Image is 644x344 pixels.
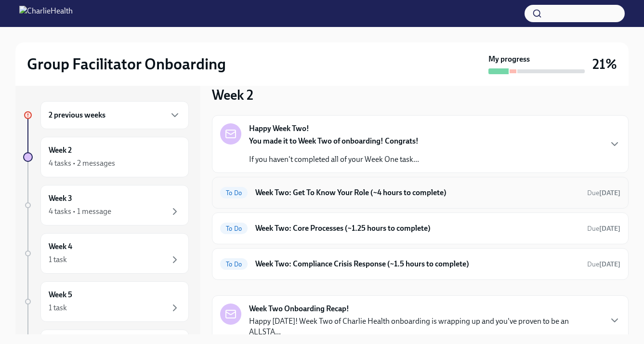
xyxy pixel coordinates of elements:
[249,304,349,314] strong: Week Two Onboarding Recap!
[23,185,189,225] a: Week 34 tasks • 1 message
[220,185,620,200] a: To DoWeek Two: Get To Know Your Role (~4 hours to complete)Due[DATE]
[49,290,72,300] h6: Week 5
[587,260,620,269] span: September 16th, 2025 09:00
[40,101,189,129] div: 2 previous weeks
[49,110,105,120] h6: 2 previous weeks
[255,259,579,269] h6: Week Two: Compliance Crisis Response (~1.5 hours to complete)
[587,225,620,233] span: Due
[49,158,115,169] div: 4 tasks • 2 messages
[212,86,253,104] h3: Week 2
[49,193,72,204] h6: Week 3
[220,221,620,236] a: To DoWeek Two: Core Processes (~1.25 hours to complete)Due[DATE]
[23,281,189,322] a: Week 51 task
[49,206,111,217] div: 4 tasks • 1 message
[488,54,530,65] strong: My progress
[220,189,248,197] span: To Do
[19,6,73,21] img: CharlieHealth
[249,123,309,134] strong: Happy Week Two!
[23,137,189,177] a: Week 24 tasks • 2 messages
[49,145,72,156] h6: Week 2
[592,55,617,73] h3: 21%
[220,225,248,232] span: To Do
[599,225,620,233] strong: [DATE]
[255,187,579,198] h6: Week Two: Get To Know Your Role (~4 hours to complete)
[220,256,620,272] a: To DoWeek Two: Compliance Crisis Response (~1.5 hours to complete)Due[DATE]
[587,189,620,197] span: Due
[249,316,601,337] p: Happy [DATE]! Week Two of Charlie Health onboarding is wrapping up and you've proven to be an ALL...
[23,233,189,274] a: Week 41 task
[255,223,579,234] h6: Week Two: Core Processes (~1.25 hours to complete)
[587,188,620,198] span: September 16th, 2025 09:00
[249,136,419,146] strong: You made it to Week Two of onboarding! Congrats!
[249,154,419,165] p: If you haven't completed all of your Week One task...
[599,260,620,268] strong: [DATE]
[587,260,620,268] span: Due
[599,189,620,197] strong: [DATE]
[587,224,620,233] span: September 16th, 2025 09:00
[220,261,248,268] span: To Do
[49,254,67,265] div: 1 task
[27,54,226,74] h2: Group Facilitator Onboarding
[49,241,72,252] h6: Week 4
[49,303,67,313] div: 1 task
